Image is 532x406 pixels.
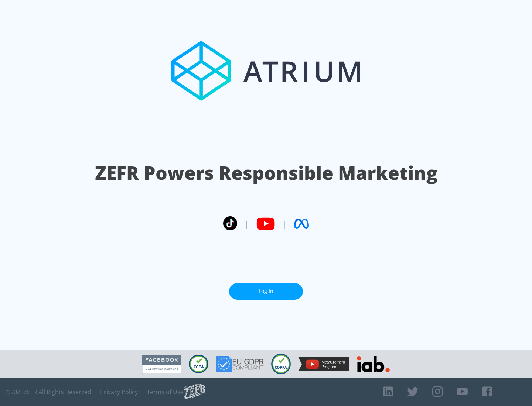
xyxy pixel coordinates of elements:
img: IAB [357,356,390,372]
img: COPPA Compliant [271,354,291,374]
span: | [245,218,249,229]
h1: ZEFR Powers Responsible Marketing [95,160,437,186]
img: CCPA Compliant [189,355,208,373]
a: Terms of Use [147,388,184,396]
span: © 2025 ZEFR All Rights Reserved [6,388,91,396]
img: YouTube Measurement Program [298,357,349,371]
img: GDPR Compliant [216,356,264,372]
span: | [282,218,287,229]
img: Facebook Marketing Partner [142,355,181,374]
a: Log In [229,283,303,300]
a: Privacy Policy [100,388,138,396]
